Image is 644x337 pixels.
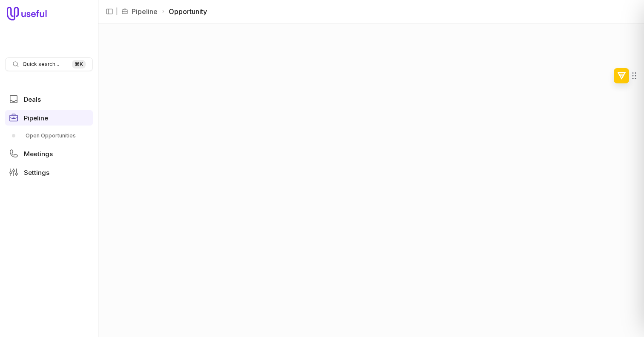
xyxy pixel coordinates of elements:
div: Pipeline submenu [5,129,93,143]
button: Collapse sidebar [103,5,116,18]
span: Quick search... [23,61,59,68]
span: Pipeline [24,115,48,121]
a: Open Opportunities [5,129,93,143]
a: Pipeline [5,110,93,126]
a: Settings [5,165,93,180]
a: Deals [5,91,93,107]
span: | [116,6,118,17]
span: Meetings [24,151,53,157]
li: Opportunity [161,6,207,17]
a: Meetings [5,146,93,161]
span: Settings [24,169,49,176]
kbd: ⌘ K [72,60,86,69]
span: Deals [24,96,41,103]
a: Pipeline [132,6,158,17]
